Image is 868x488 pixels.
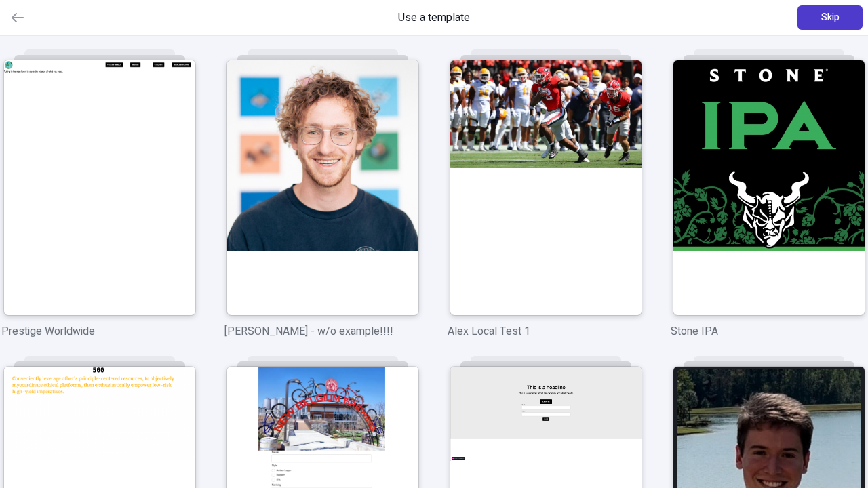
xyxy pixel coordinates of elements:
p: Alex Local Test 1 [448,323,644,340]
p: Prestige Worldwide [1,323,197,340]
span: Skip [821,10,840,25]
span: Use a template [398,9,470,26]
p: [PERSON_NAME] - w/o example!!!! [224,323,420,340]
button: Skip [797,5,863,30]
p: Stone IPA [671,323,867,340]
